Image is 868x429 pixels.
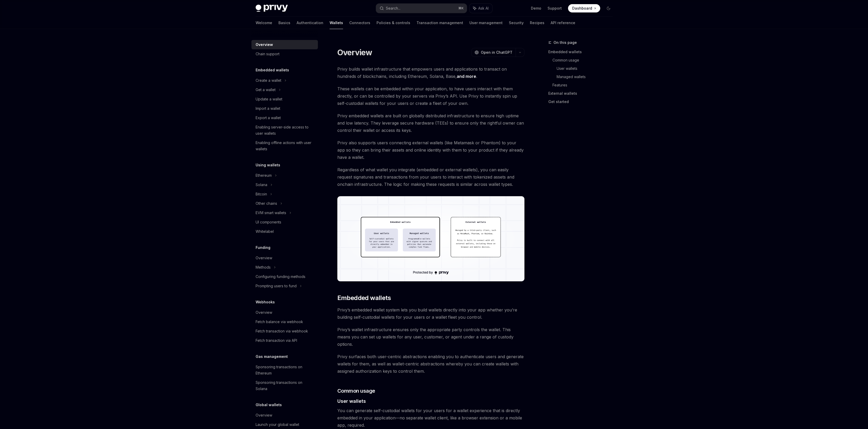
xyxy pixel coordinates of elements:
a: Embedded wallets [548,48,617,56]
button: Open in ChatGPT [471,48,516,57]
div: Fetch transaction via API [256,337,297,344]
img: dark logo [256,5,288,12]
div: Create a wallet [256,77,281,84]
h5: Using wallets [256,162,280,168]
span: Privy surfaces both user-centric abstractions enabling you to authenticate users and generate wal... [337,353,524,375]
span: Dashboard [572,6,592,11]
a: Connectors [349,17,370,29]
a: Get started [548,98,617,106]
a: Configuring funding methods [251,272,318,281]
h1: Overview [337,48,372,57]
a: Basics [278,17,290,29]
a: Wallets [330,17,343,29]
div: Overview [256,412,272,418]
a: Policies & controls [377,17,410,29]
h5: Funding [256,244,270,251]
div: Other chains [256,200,277,207]
div: Update a wallet [256,96,282,102]
div: EVM smart wallets [256,210,286,216]
a: Export a wallet [251,113,318,122]
span: User wallets [337,398,366,405]
a: Enabling offline actions with user wallets [251,138,318,154]
a: Security [509,17,524,29]
button: Search...⌘K [376,4,467,13]
a: Features [552,81,617,89]
div: Overview [256,309,272,316]
a: API reference [551,17,575,29]
a: Transaction management [416,17,463,29]
span: Embedded wallets [337,294,391,302]
span: Privy embedded wallets are built on globally distributed infrastructure to ensure high uptime and... [337,112,524,134]
span: Privy’s embedded wallet system lets you build wallets directly into your app whether you’re build... [337,306,524,321]
a: Dashboard [568,4,600,12]
a: Welcome [256,17,272,29]
div: Launch your global wallet [256,421,299,428]
div: Search... [386,5,400,11]
span: Common usage [337,387,375,394]
h5: Embedded wallets [256,67,289,73]
button: Toggle dark mode [604,4,613,12]
a: Common usage [552,56,617,64]
a: and more [457,74,476,79]
div: Ethereum [256,172,272,179]
div: Configuring funding methods [256,274,305,280]
a: Authentication [297,17,323,29]
a: Managed wallets [557,73,617,81]
a: Overview [251,308,318,317]
div: Overview [256,255,272,261]
a: Demo [531,6,541,11]
div: Fetch balance via webhook [256,319,303,325]
a: Import a wallet [251,104,318,113]
a: Update a wallet [251,94,318,104]
img: images/walletoverview.png [337,196,524,281]
a: Overview [251,40,318,49]
a: Overview [251,253,318,263]
a: Whitelabel [251,227,318,236]
span: Privy builds wallet infrastructure that empowers users and applications to transact on hundreds o... [337,65,524,80]
div: Methods [256,264,271,270]
a: Sponsoring transactions on Solana [251,378,318,393]
div: Sponsoring transactions on Solana [256,379,315,392]
span: ⌘ K [458,6,464,10]
span: Regardless of what wallet you integrate (embedded or external wallets), you can easily request si... [337,166,524,188]
a: Fetch transaction via API [251,336,318,345]
div: Import a wallet [256,105,280,112]
a: Overview [251,411,318,420]
div: Fetch transaction via webhook [256,328,308,334]
a: Support [548,6,562,11]
div: UI components [256,219,281,225]
div: Bitcoin [256,191,267,197]
a: Recipes [530,17,544,29]
a: Enabling server-side access to user wallets [251,122,318,138]
a: Fetch transaction via webhook [251,326,318,336]
div: Export a wallet [256,115,281,121]
a: User wallets [557,64,617,73]
div: Enabling offline actions with user wallets [256,140,315,152]
div: Overview [256,42,273,48]
span: Open in ChatGPT [481,50,512,55]
span: On this page [553,39,577,46]
a: Chain support [251,49,318,59]
h5: Global wallets [256,402,282,408]
span: Privy also supports users connecting external wallets (like Metamask or Phantom) to your app so t... [337,139,524,161]
div: Whitelabel [256,228,274,235]
h5: Webhooks [256,299,275,305]
div: Enabling server-side access to user wallets [256,124,315,137]
div: Sponsoring transactions on Ethereum [256,364,315,376]
a: User management [469,17,503,29]
div: Solana [256,182,267,188]
div: Get a wallet [256,87,276,93]
span: Ask AI [478,6,489,11]
a: Fetch balance via webhook [251,317,318,326]
div: Chain support [256,51,279,57]
button: Ask AI [469,4,492,13]
a: External wallets [548,89,617,98]
h5: Gas management [256,353,288,360]
span: You can generate self-custodial wallets for your users for a wallet experience that is directly e... [337,407,524,429]
span: These wallets can be embedded within your application, to have users interact with them directly,... [337,85,524,107]
a: UI components [251,217,318,227]
div: Prompting users to fund [256,283,297,289]
a: Sponsoring transactions on Ethereum [251,362,318,378]
span: Privy’s wallet infrastructure ensures only the appropriate party controls the wallet. This means ... [337,326,524,348]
